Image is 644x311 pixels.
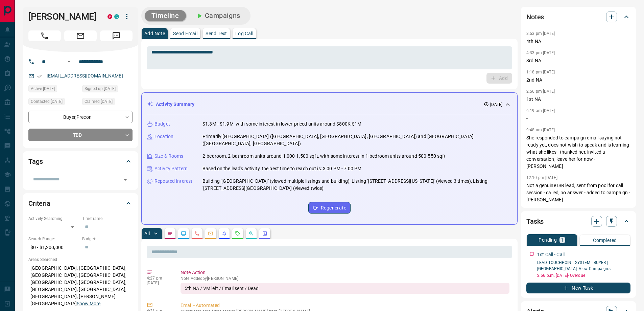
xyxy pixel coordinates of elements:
button: Timeline [145,10,186,21]
p: 2nd NA [526,76,630,84]
div: Tue Oct 07 2025 [28,98,79,107]
p: Log Call [235,31,253,36]
p: 1 [561,238,564,242]
p: Location [154,133,173,140]
p: 3rd NA [526,57,630,64]
p: 1st NA [526,96,630,103]
p: 2:56 p.m. [DATE] - Overdue [537,272,630,279]
div: Tags [28,153,133,170]
p: Areas Searched: [28,257,133,263]
p: 4:27 pm [147,276,170,281]
h2: Criteria [28,198,50,209]
span: Email [64,30,97,41]
p: 2:56 pm [DATE] [526,89,555,94]
p: Repeated Interest [154,178,192,185]
p: Budget: [82,236,133,242]
span: Signed up [DATE] [85,85,116,92]
p: Send Email [173,31,197,36]
p: 4th NA [526,38,630,45]
button: Open [65,58,73,66]
p: 9:48 am [DATE] [526,128,555,132]
p: Building '[GEOGRAPHIC_DATA]' (viewed multiple listings and building), Listing '[STREET_ADDRESS][U... [202,178,512,192]
p: 3:53 pm [DATE] [526,31,555,36]
p: She responded to campaign email saying not ready yet, does not wish to speak and is learning what... [526,134,630,170]
div: condos.ca [114,14,119,19]
p: Pending [539,238,557,242]
div: Criteria [28,195,133,212]
p: Timeframe: [82,216,133,222]
button: Open [121,175,130,184]
p: Activity Summary [156,101,194,108]
svg: Calls [194,231,200,236]
p: [DATE] [490,102,502,108]
svg: Notes [167,231,173,236]
div: Mon Oct 06 2025 [28,85,79,94]
button: Show More [77,300,100,307]
p: Not a genuine ISR lead, sent from pool for call session - called, no answer - added to campaign -... [526,182,630,203]
h2: Tasks [526,216,544,227]
div: Fri Mar 16 2018 [82,85,133,94]
p: Note Added by [PERSON_NAME] [181,276,509,281]
p: Note Action [181,269,509,276]
p: All [144,231,150,236]
div: Activity Summary[DATE] [147,98,512,111]
p: [GEOGRAPHIC_DATA], [GEOGRAPHIC_DATA], [GEOGRAPHIC_DATA], [GEOGRAPHIC_DATA], [GEOGRAPHIC_DATA], [G... [28,263,133,309]
div: 5th NA / VM left / Email sent / Dead [181,283,509,294]
svg: Email Verified [37,74,42,79]
svg: Opportunities [248,231,254,236]
button: Campaigns [189,10,247,21]
h2: Tags [28,156,43,167]
p: 2-bedroom, 2-bathroom units around 1,000-1,500 sqft, with some interest in 1-bedroom units around... [202,153,446,160]
svg: Lead Browsing Activity [181,231,186,236]
p: Size & Rooms [154,153,184,160]
div: Notes [526,9,630,25]
button: New Task [526,283,630,293]
p: 6:19 am [DATE] [526,108,555,113]
svg: Emails [208,231,213,236]
p: Primarily [GEOGRAPHIC_DATA] ([GEOGRAPHIC_DATA], [GEOGRAPHIC_DATA], [GEOGRAPHIC_DATA]) and [GEOGRA... [202,133,512,147]
span: Active [DATE] [31,85,55,92]
svg: Agent Actions [262,231,267,236]
svg: Listing Alerts [221,231,227,236]
span: Contacted [DATE] [31,98,63,105]
p: 4:33 pm [DATE] [526,50,555,55]
a: [EMAIL_ADDRESS][DOMAIN_NAME] [47,73,123,79]
h2: Notes [526,12,544,22]
div: Buyer , Precon [28,111,133,123]
p: Budget [154,120,170,128]
svg: Requests [235,231,240,236]
p: Activity Pattern [154,165,188,172]
h1: [PERSON_NAME] [28,11,97,22]
p: 1st Call - Call [537,251,565,258]
div: Tue Oct 07 2025 [82,98,133,107]
span: Call [28,30,61,41]
p: Based on the lead's activity, the best time to reach out is: 3:00 PM - 7:00 PM [202,165,361,172]
div: Tasks [526,213,630,229]
p: Send Text [206,31,227,36]
p: $0 - $1,200,000 [28,242,79,253]
a: LEAD TOUCHPOINT SYSTEM | BUYER | [GEOGRAPHIC_DATA]- View Campaigns [537,260,611,271]
div: TBD [28,129,133,141]
p: 1:18 pm [DATE] [526,70,555,74]
p: Search Range: [28,236,79,242]
div: property.ca [108,14,112,19]
p: Completed [593,238,617,243]
button: Regenerate [308,202,351,214]
p: 12:10 pm [DATE] [526,175,557,180]
p: - [526,115,630,122]
span: Claimed [DATE] [85,98,113,105]
p: [DATE] [147,281,170,285]
span: Message [100,30,133,41]
p: Email - Automated [181,302,509,309]
p: Actively Searching: [28,216,79,222]
p: $1.3M - $1.9M, with some interest in lower-priced units around $800K-$1M [202,120,361,128]
p: Add Note [144,31,165,36]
